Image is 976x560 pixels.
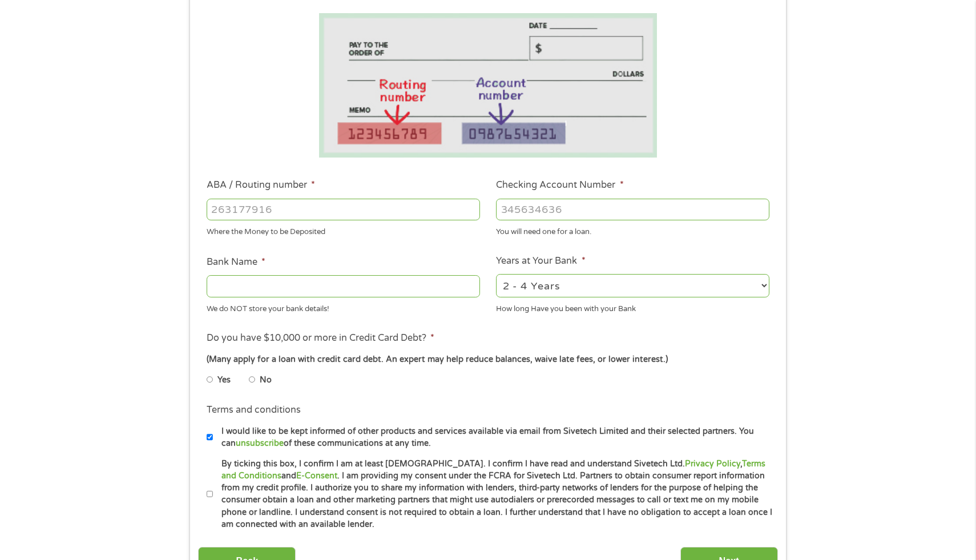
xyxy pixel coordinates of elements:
label: ABA / Routing number [207,179,315,191]
label: Checking Account Number [496,179,623,191]
img: Routing number location [319,13,657,158]
label: Yes [217,374,231,386]
div: How long Have you been with your Bank [496,299,769,315]
a: unsubscribe [236,438,284,448]
label: By ticking this box, I confirm I am at least [DEMOGRAPHIC_DATA]. I confirm I have read and unders... [213,458,773,531]
label: Years at Your Bank [496,255,585,267]
input: 263177916 [207,199,480,220]
label: Bank Name [207,256,265,268]
a: Privacy Policy [685,459,740,469]
a: Terms and Conditions [221,459,765,481]
div: (Many apply for a loan with credit card debt. An expert may help reduce balances, waive late fees... [207,353,769,366]
label: I would like to be kept informed of other products and services available via email from Sivetech... [213,425,773,450]
label: Terms and conditions [207,404,301,416]
label: No [260,374,272,386]
div: You will need one for a loan. [496,223,769,238]
label: Do you have $10,000 or more in Credit Card Debt? [207,332,434,344]
div: We do NOT store your bank details! [207,299,480,315]
div: Where the Money to be Deposited [207,223,480,238]
input: 345634636 [496,199,769,220]
a: E-Consent [296,471,337,481]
